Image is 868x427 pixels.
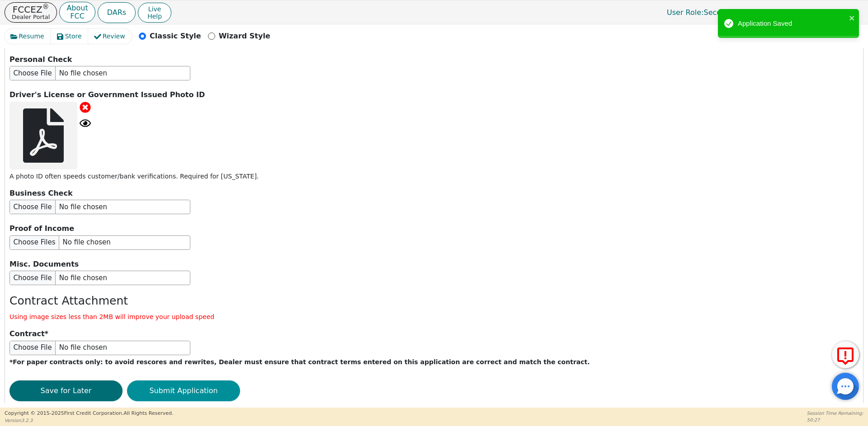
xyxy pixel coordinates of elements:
button: Store [51,29,89,44]
button: Review [88,29,132,44]
button: DARs [98,2,136,23]
p: Session Time Remaining: [807,410,863,417]
span: Review [103,32,125,41]
button: Report Error to FCC [832,341,859,368]
button: Resume [5,29,51,44]
p: Classic Style [150,31,201,42]
button: Submit Application [127,380,240,401]
button: FCCEZ®Dealer Portal [5,2,57,23]
p: About [66,5,88,12]
div: Application Saved [738,19,846,29]
a: User Role:Secondary [658,4,751,21]
p: FCC [66,13,88,20]
span: For paper contracts only: to avoid rescores and rewrites, Dealer must ensure that contract terms ... [13,358,590,366]
span: Resume [19,32,44,41]
p: Misc. Documents [9,259,859,270]
p: FCCEZ [12,5,50,14]
button: AboutFCC [59,2,95,23]
button: 4226A:[PERSON_NAME] [753,5,863,19]
p: A photo ID often speeds customer/bank verifications. Required for [US_STATE]. [9,172,859,181]
p: Personal Check [9,54,859,65]
p: Wizard Style [219,31,270,42]
p: Version 3.2.3 [5,417,173,424]
h3: Contract Attachment [9,294,859,308]
p: Driver's License or Government Issued Photo ID [9,89,859,100]
p: Contract * [9,328,859,339]
p: Using image sizes less than 2MB will improve your upload speed [9,312,859,322]
button: close [849,13,855,23]
p: 50:27 [807,417,863,423]
p: Secondary [658,4,751,21]
span: Store [65,32,82,41]
span: Live [147,5,162,13]
span: Help [147,13,162,20]
button: Save for Later [9,380,123,401]
p: Dealer Portal [12,14,50,20]
p: Business Check [9,188,859,199]
span: User Role : [667,8,703,17]
span: All Rights Reserved. [123,410,173,416]
sup: ® [42,3,49,11]
p: Proof of Income [9,223,859,234]
button: LiveHelp [138,3,171,23]
p: Copyright © 2015- 2025 First Credit Corporation. [5,410,173,418]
